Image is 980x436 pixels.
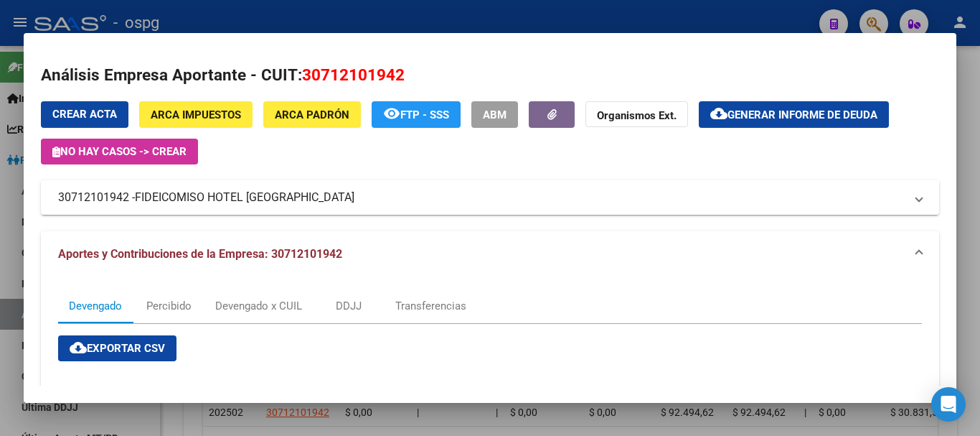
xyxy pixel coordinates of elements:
span: Crear Acta [52,108,117,121]
span: Exportar CSV [70,342,165,355]
button: No hay casos -> Crear [41,139,198,164]
span: ARCA Padrón [275,108,349,121]
div: DDJJ [336,298,362,314]
button: Crear Acta [41,101,128,128]
span: FTP - SSS [400,108,449,121]
span: FIDEICOMISO HOTEL [GEOGRAPHIC_DATA] [135,189,354,206]
button: Organismos Ext. [585,101,688,128]
button: Exportar CSV [58,335,176,361]
div: Devengado [69,298,122,314]
button: FTP - SSS [372,101,461,128]
span: ARCA Impuestos [151,108,241,121]
span: ABM [483,108,507,121]
button: Generar informe de deuda [699,101,889,128]
strong: Organismos Ext. [597,109,677,122]
mat-expansion-panel-header: 30712101942 -FIDEICOMISO HOTEL [GEOGRAPHIC_DATA] [41,180,939,215]
button: ARCA Impuestos [139,101,253,128]
button: ARCA Padrón [263,101,361,128]
span: Aportes y Contribuciones de la Empresa: 30712101942 [58,247,342,261]
mat-icon: remove_red_eye [383,105,400,122]
mat-panel-title: 30712101942 - [58,189,905,206]
mat-expansion-panel-header: Aportes y Contribuciones de la Empresa: 30712101942 [41,231,939,277]
div: Transferencias [395,298,466,314]
div: Devengado x CUIL [215,298,302,314]
mat-icon: cloud_download [70,339,87,356]
span: Generar informe de deuda [727,108,877,121]
div: Open Intercom Messenger [931,387,966,422]
span: 30712101942 [302,65,405,84]
h2: Análisis Empresa Aportante - CUIT: [41,63,939,88]
div: Percibido [146,298,192,314]
span: No hay casos -> Crear [52,145,187,158]
mat-icon: cloud_download [710,105,727,122]
button: ABM [471,101,518,128]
